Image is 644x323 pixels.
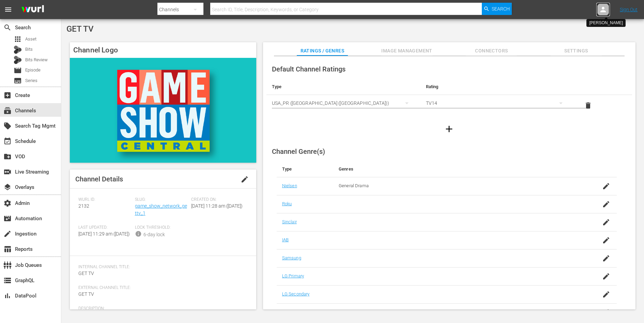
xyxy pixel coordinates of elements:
[25,67,41,74] span: Episode
[426,94,569,113] div: TV14
[78,231,130,237] span: [DATE] 11:29 am ([DATE])
[78,225,132,230] span: Last Updated:
[580,97,596,114] button: delete
[3,122,12,130] span: Search Tag Mgmt
[551,47,602,55] span: Settings
[3,137,12,145] span: Schedule
[236,171,253,188] button: edit
[135,230,142,237] span: info
[620,7,638,12] a: Sign Out
[70,58,256,163] img: GET TV
[272,65,346,73] span: Default Channel Ratings
[78,203,89,209] span: 2132
[135,197,188,203] span: Slug:
[3,91,12,99] span: Create
[191,197,244,203] span: Created On:
[282,255,301,260] a: Samsung
[3,107,12,115] span: Channels
[3,152,12,161] span: VOD
[282,237,289,242] a: IAB
[191,203,243,209] span: [DATE] 11:28 am ([DATE])
[282,291,310,296] a: LG Secondary
[466,47,517,55] span: Connectors
[420,79,574,95] th: Rating
[4,5,12,14] span: menu
[75,175,123,183] span: Channel Details
[25,56,48,63] span: Bits Review
[25,36,36,43] span: Asset
[482,3,512,15] button: Search
[78,271,94,276] span: GET TV
[78,285,244,291] span: External Channel Title:
[3,230,12,238] span: Ingestion
[272,147,325,156] span: Channel Genre(s)
[277,161,333,177] th: Type
[78,264,244,270] span: Internal Channel Title:
[3,214,12,223] span: Automation
[3,276,12,285] span: GraphQL
[3,245,12,253] span: Reports
[70,42,256,58] h4: Channel Logo
[266,79,420,95] th: Type
[14,46,22,54] div: Bits
[25,77,37,84] span: Series
[78,197,132,203] span: Wurl ID:
[14,56,22,64] div: Bits Review
[272,94,415,113] div: USA_PR ([GEOGRAPHIC_DATA] ([GEOGRAPHIC_DATA]))
[3,168,12,176] span: Live Streaming
[3,199,12,207] span: Admin
[3,23,12,32] span: Search
[78,306,244,311] span: Description:
[3,292,12,300] span: DataPool
[297,47,348,55] span: Ratings / Genres
[3,183,12,191] span: Overlays
[25,46,33,53] span: Bits
[16,2,49,18] img: ans4CAIJ8jUAAAAAAAAAAAAAAAAAAAAAAAAgQb4GAAAAAAAAAAAAAAAAAAAAAAAAJMjXAAAAAAAAAAAAAAAAAAAAAAAAgAT5G...
[282,309,305,314] a: LG Channel
[282,183,297,188] a: Nielsen
[589,20,623,26] div: [PERSON_NAME]
[3,261,12,269] span: Job Queues
[66,24,94,34] span: GET TV
[14,66,22,75] span: Episode
[282,219,297,224] a: Sinclair
[282,201,292,206] a: Roku
[266,79,632,116] table: simple table
[135,203,187,216] a: game_show_network_gettv_1
[143,231,165,238] div: 6-day lock
[14,77,22,85] span: Series
[333,161,579,177] th: Genres
[584,101,592,110] span: delete
[135,225,188,230] span: Lock Threshold:
[14,35,22,43] span: Asset
[282,273,304,278] a: LG Primary
[241,175,249,183] span: edit
[381,47,432,55] span: Image Management
[78,291,94,297] span: GET TV
[492,3,510,15] span: Search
